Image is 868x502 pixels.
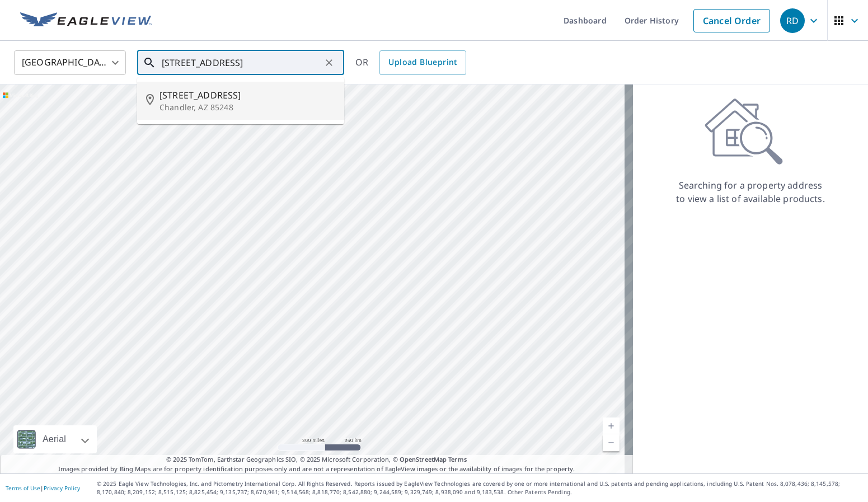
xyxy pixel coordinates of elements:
a: Upload Blueprint [379,50,466,75]
a: Current Level 5, Zoom Out [603,434,620,451]
a: Current Level 5, Zoom In [603,417,620,434]
a: Terms of Use [6,484,40,492]
p: Chandler, AZ 85248 [159,102,335,113]
span: Upload Blueprint [388,55,457,69]
a: OpenStreetMap [400,455,447,463]
p: Searching for a property address to view a list of available products. [675,179,825,205]
a: Terms [448,455,467,463]
span: © 2025 TomTom, Earthstar Geographics SIO, © 2025 Microsoft Corporation, © [166,455,467,465]
div: Aerial [39,425,69,453]
div: [GEOGRAPHIC_DATA] [14,47,126,78]
div: OR [355,50,466,75]
button: Clear [321,55,337,71]
div: RD [780,8,805,33]
p: | [6,485,80,491]
div: Aerial [13,425,97,453]
p: © 2025 Eagle View Technologies, Inc. and Pictometry International Corp. All Rights Reserved. Repo... [97,480,862,496]
a: Privacy Policy [44,484,80,492]
input: Search by address or latitude-longitude [162,47,321,78]
a: Cancel Order [693,9,770,32]
img: EV Logo [20,12,152,29]
span: [STREET_ADDRESS] [159,88,335,102]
